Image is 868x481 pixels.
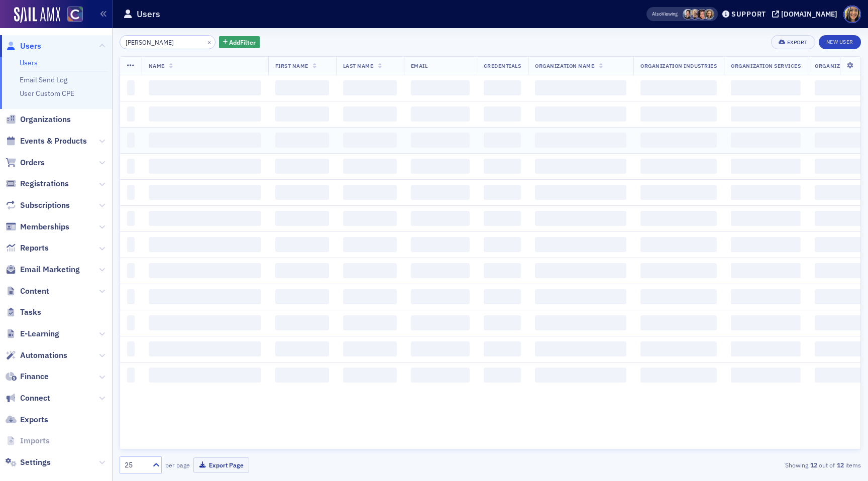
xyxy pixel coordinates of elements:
[535,62,594,69] span: Organization Name
[411,106,470,122] span: ‌
[20,200,70,211] span: Subscriptions
[6,350,67,361] a: Automations
[20,221,69,232] span: Memberships
[137,8,160,20] h1: Users
[275,289,329,304] span: ‌
[808,460,819,469] strong: 12
[127,237,135,252] span: ‌
[6,414,48,425] a: Exports
[219,36,260,49] button: AddFilter
[149,211,261,226] span: ‌
[535,368,626,383] span: ‌
[731,341,801,356] span: ‌
[343,159,397,174] span: ‌
[484,62,521,69] span: Credentials
[411,133,470,148] span: ‌
[411,341,470,356] span: ‌
[229,38,256,47] span: Add Filter
[6,243,49,254] a: Reports
[275,341,329,356] span: ‌
[640,106,717,122] span: ‌
[20,350,67,361] span: Automations
[484,263,521,278] span: ‌
[149,80,261,95] span: ‌
[731,106,801,122] span: ‌
[640,315,717,330] span: ‌
[640,289,717,304] span: ‌
[731,185,801,200] span: ‌
[127,211,135,226] span: ‌
[835,460,845,469] strong: 12
[67,7,83,22] img: SailAMX
[275,62,308,69] span: First Name
[731,315,801,330] span: ‌
[772,11,841,18] button: [DOMAIN_NAME]
[275,237,329,252] span: ‌
[411,237,470,252] span: ‌
[535,289,626,304] span: ‌
[20,114,71,125] span: Organizations
[343,106,397,122] span: ‌
[640,368,717,383] span: ‌
[127,289,135,304] span: ‌
[6,41,41,52] a: Users
[6,136,87,147] a: Events & Products
[20,264,80,275] span: Email Marketing
[125,460,147,470] div: 25
[343,237,397,252] span: ‌
[6,435,50,446] a: Imports
[149,315,261,330] span: ‌
[275,315,329,330] span: ‌
[411,289,470,304] span: ‌
[6,457,51,468] a: Settings
[484,368,521,383] span: ‌
[411,263,470,278] span: ‌
[683,9,693,20] span: Pamela Galey-Coleman
[149,106,261,122] span: ‌
[690,9,700,20] span: Alicia Gelinas
[411,211,470,226] span: ‌
[652,11,662,17] div: Also
[781,10,837,19] div: [DOMAIN_NAME]
[6,328,59,339] a: E-Learning
[343,185,397,200] span: ‌
[621,460,861,469] div: Showing out of items
[731,80,801,95] span: ‌
[20,371,49,382] span: Finance
[275,159,329,174] span: ‌
[6,114,71,125] a: Organizations
[275,368,329,383] span: ‌
[652,11,678,18] span: Viewing
[640,80,717,95] span: ‌
[731,159,801,174] span: ‌
[343,263,397,278] span: ‌
[535,341,626,356] span: ‌
[127,185,135,200] span: ‌
[127,368,135,383] span: ‌
[535,106,626,122] span: ‌
[149,185,261,200] span: ‌
[411,368,470,383] span: ‌
[343,80,397,95] span: ‌
[275,133,329,148] span: ‌
[275,185,329,200] span: ‌
[275,106,329,122] span: ‌
[640,133,717,148] span: ‌
[20,178,69,189] span: Registrations
[127,80,135,95] span: ‌
[640,263,717,278] span: ‌
[640,211,717,226] span: ‌
[787,40,808,45] div: Export
[60,7,83,24] a: View Homepage
[20,393,50,404] span: Connect
[20,243,49,254] span: Reports
[411,62,428,69] span: Email
[149,263,261,278] span: ‌
[535,237,626,252] span: ‌
[731,289,801,304] span: ‌
[149,237,261,252] span: ‌
[343,315,397,330] span: ‌
[731,62,801,69] span: Organization Services
[731,10,766,19] div: Support
[20,136,87,147] span: Events & Products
